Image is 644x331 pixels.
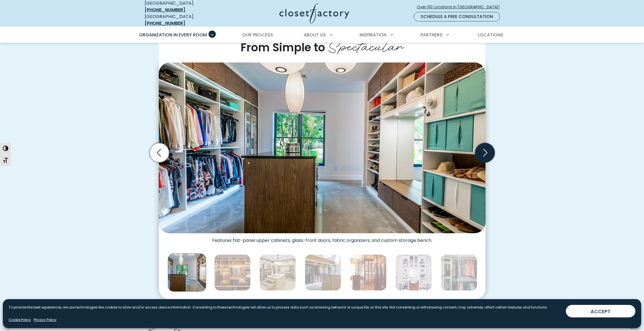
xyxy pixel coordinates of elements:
figcaption: Features flat-panel upper cabinets, glass-front doors, fabric organizers, and custom storage bench. [159,233,486,243]
span: From Simple to [241,40,325,55]
a: [PHONE_NUMBER] [145,7,185,13]
img: Dressing room with hanging jewelry storage and open shoe shelving [441,254,477,291]
span: Over 60 Locations in [GEOGRAPHIC_DATA]! [417,4,504,10]
span: Spectacular [328,34,404,56]
img: Walk in closet with custom shoe shelving in white melamine with central makeup vanity [395,254,432,291]
span: About Us [304,32,326,38]
div: [GEOGRAPHIC_DATA] [145,13,225,27]
img: walk-in closet with rich dark wood cabinetry and reeded glass doors, featuring upper framed stora... [350,254,387,291]
span: Organization in Every Room [139,32,207,38]
a: Schedule a Free Consultation [414,12,500,21]
button: Previous slide [147,141,171,165]
span: Locations [478,32,503,38]
a: Cookie Policy [9,317,31,322]
nav: Primary Menu [135,27,509,43]
img: Closet Factory Logo [279,3,349,24]
a: [PHONE_NUMBER] [145,20,185,26]
a: Over 60 Locations in [GEOGRAPHIC_DATA]! [417,2,504,12]
img: Custom closet with white and walnut tones, featuring teal pull-out fabric bins, a full-length mir... [168,254,206,292]
img: Custom closet with white and walnut tones, featuring teal pull-out fabric bins, a full-length mir... [159,62,486,233]
span: Our Process [242,32,273,38]
img: Walk-in closet with floor-to-ceiling wood paneling, black glass cabinetry, and LED-lit shelving [305,254,341,291]
button: Next slide [473,141,497,165]
button: ACCEPT [566,305,635,317]
img: Upscale walk-in closet with a waterfall marble island, velvet-lined jewelry drawers, tiered hangi... [214,254,251,291]
span: Inspiration [360,32,387,38]
img: Modern wood walk-in closet with island drawers showcasing velvet jewelry drawers and light strips... [259,254,296,291]
a: Privacy Policy [34,317,56,322]
p: To provide the best experiences, we use technologies like cookies to store and/or access device i... [9,305,548,310]
span: Partners [420,32,442,38]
